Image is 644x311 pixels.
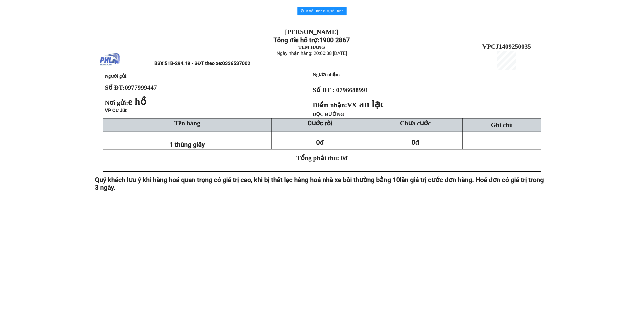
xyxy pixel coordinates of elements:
[313,101,385,109] strong: Điểm nhận:
[95,176,544,191] span: lần giá trị cước đơn hàng. Hoá đơn có giá trị trong 3 ngày.
[297,7,347,15] button: printerIn mẫu biên lai tự cấu hình
[308,119,332,127] strong: Cước rồi
[105,73,128,79] span: Người gửi:
[125,84,157,91] span: 0977999447
[336,86,368,94] span: 0796688991
[482,43,531,50] span: VPCJ1409250035
[296,154,348,162] span: Tổng phải thu: 0đ
[165,61,250,66] span: 51B-294.19 - SĐT theo xe:
[412,139,419,146] span: 0đ
[319,36,350,44] strong: 1900 2867
[347,99,385,109] span: vx an lạc
[100,50,120,70] img: logo
[105,108,127,113] span: VP Cư Jút
[305,8,343,13] span: In mẫu biên lai tự cấu hình
[105,99,148,106] span: Nơi gửi:
[400,119,431,127] span: Chưa cước
[301,9,304,13] span: printer
[273,36,319,44] strong: Tổng đài hỗ trợ:
[222,61,250,66] span: 0336537002
[154,61,250,66] span: BSX:
[174,119,200,127] span: Tên hàng
[313,112,344,117] span: DỌC ĐƯỜNG
[491,121,513,129] span: Ghi chú
[128,96,146,107] span: e hồ
[95,176,400,184] span: Quý khách lưu ý khi hàng hoá quan trọng có giá trị cao, khi bị thất lạc hàng hoá nhà xe bồi thườn...
[316,139,324,146] span: 0đ
[105,84,157,91] strong: Số ĐT:
[285,28,338,35] strong: [PERSON_NAME]
[313,86,334,94] strong: Số ĐT :
[298,44,325,50] strong: TEM HÀNG
[313,72,340,77] strong: Người nhận:
[169,141,205,148] span: 1 thùng giấy
[277,50,347,56] span: Ngày nhận hàng: 20:00:38 [DATE]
